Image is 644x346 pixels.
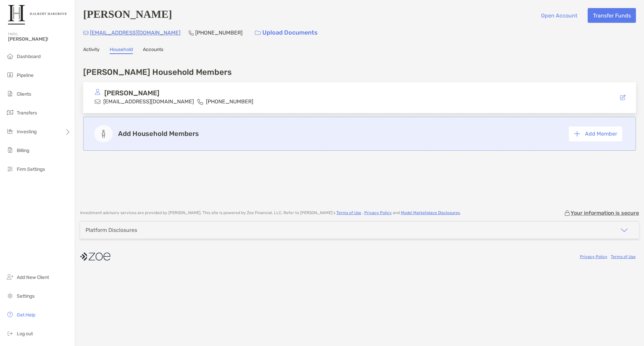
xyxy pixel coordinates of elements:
img: icon arrow [620,226,628,234]
span: Transfers [17,110,37,116]
a: Activity [83,47,100,54]
img: Zoe Logo [8,3,67,27]
a: Accounts [143,47,163,54]
img: dashboard icon [6,52,14,60]
p: [EMAIL_ADDRESS][DOMAIN_NAME] [90,29,180,37]
h4: [PERSON_NAME] [83,8,172,23]
span: Get Help [17,312,35,318]
button: Open Account [536,8,582,23]
img: clients icon [6,90,14,98]
span: Pipeline [17,72,34,78]
a: Privacy Policy [580,254,607,259]
span: Log out [17,331,33,337]
p: Your information is secure [571,210,639,216]
span: Dashboard [17,54,41,59]
span: Add New Client [17,275,49,280]
p: [PERSON_NAME] [104,89,159,97]
img: button icon [255,31,261,35]
img: pipeline icon [6,71,14,79]
img: company logo [80,249,110,264]
span: Investing [17,129,37,135]
span: Firm Settings [17,166,45,172]
p: Add Household Members [118,130,199,138]
div: Platform Disclosures [86,227,137,233]
a: Household [110,47,133,54]
img: phone icon [197,99,203,105]
img: firm-settings icon [6,165,14,173]
img: avatar icon [95,89,101,95]
img: transfers icon [6,108,14,116]
p: [PHONE_NUMBER] [206,97,253,106]
img: Email Icon [83,31,89,35]
a: Upload Documents [251,26,322,40]
span: Settings [17,293,35,299]
a: Terms of Use [611,254,636,259]
img: logout icon [6,329,14,337]
p: [PHONE_NUMBER] [195,29,243,37]
button: Add Member [569,127,622,141]
p: [EMAIL_ADDRESS][DOMAIN_NAME] [103,97,194,106]
h4: [PERSON_NAME] Household Members [83,67,232,77]
span: Billing [17,148,29,153]
img: investing icon [6,127,14,135]
img: add member icon [94,125,113,142]
img: settings icon [6,292,14,300]
img: Phone Icon [189,30,194,36]
img: billing icon [6,146,14,154]
img: email icon [95,99,101,105]
button: Transfer Funds [588,8,636,23]
a: Terms of Use [336,210,361,215]
span: [PERSON_NAME]! [8,36,71,42]
img: get-help icon [6,310,14,318]
span: Clients [17,91,31,97]
a: Model Marketplace Disclosures [401,210,460,215]
p: Investment advisory services are provided by [PERSON_NAME] . This site is powered by Zoe Financia... [80,210,461,215]
a: Privacy Policy [364,210,392,215]
img: button icon [574,131,580,137]
img: add_new_client icon [6,273,14,281]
